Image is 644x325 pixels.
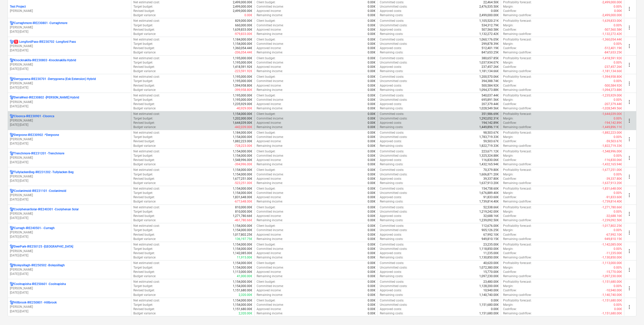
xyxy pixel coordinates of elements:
[479,13,499,17] p: 2,499,000.00€
[257,84,281,88] p: Approved income :
[604,84,622,88] p: -500,584.92€
[602,13,622,17] p: -2,499,000.00€
[10,226,14,230] div: Project has multi currencies enabled
[10,170,129,183] div: TullylackenBeg-IRE231202 -Tullylacken Beg[PERSON_NAME][DATE]-[DATE]
[380,37,404,42] p: Committed costs :
[10,272,129,276] p: [DATE] - [DATE]
[368,56,376,60] p: 0.00€
[10,282,129,295] div: Coolnapisha-IRE250601 -Coolnapisha[PERSON_NAME][DATE]-[DATE]
[257,23,284,28] p: Committed income :
[503,19,532,23] p: Profitability forecast :
[10,193,129,197] p: [PERSON_NAME]
[614,5,622,9] p: 0.00%
[10,189,129,202] div: Coolanimoid-IRE231101 -Coolanimoid[PERSON_NAME][DATE]-[DATE]
[133,23,153,28] p: Target budget :
[235,23,252,28] p: 660,000.00€
[482,23,499,28] p: 534,312.79€
[133,32,156,36] p: Budget variance :
[10,235,129,239] p: [DATE] - [DATE]
[10,300,129,313] div: Hillbrook-IRE250801 -Hillbrook[PERSON_NAME][DATE]-[DATE]
[257,88,283,92] p: Remaining income :
[380,93,404,98] p: Committed costs :
[602,32,622,36] p: -1,132,272.42€
[368,60,376,65] p: 0.00€
[14,207,79,212] p: CoolyhenanSolar-IRE240301 - Coolyhenan Solar
[257,50,283,55] p: Remaining income :
[233,75,252,79] p: 1,195,000.00€
[482,79,499,83] p: 394,388.74€
[368,98,376,102] p: 0.00€
[10,104,129,109] p: [DATE] - [DATE]
[14,95,79,100] p: DerraWest-IRE230802 - [PERSON_NAME] Hybrid
[614,60,622,65] p: 0.00%
[10,245,14,249] div: Project has multi currencies enabled
[10,5,129,13] div: Test Project[PERSON_NAME]
[10,197,129,202] p: [DATE] - [DATE]
[233,112,252,116] p: 1,154,000.00€
[10,123,129,127] p: [DATE] - [DATE]
[133,79,153,83] p: Target budget :
[380,79,407,83] p: Uncommitted costs :
[368,46,376,50] p: 0.00€
[133,60,153,65] p: Target budget :
[380,112,404,116] p: Committed costs :
[233,65,252,69] p: 1,418,591.92€
[133,112,160,116] p: Net estimated cost :
[133,42,153,46] p: Target budget :
[257,0,276,5] p: Client budget :
[10,263,129,276] div: Boleysillagh-IRE250502 -Boleysillagh[PERSON_NAME][DATE]-[DATE]
[10,170,14,174] div: Project has multi currencies enabled
[10,160,129,165] p: [DATE] - [DATE]
[10,207,129,220] div: CoolyhenanSolar-IRE240301 -Coolyhenan Solar[PERSON_NAME][DATE]-[DATE]
[503,112,532,116] p: Profitability forecast :
[368,0,376,5] p: 0.00€
[602,69,622,73] p: -1,181,134.66€
[368,88,376,92] p: 0.00€
[604,46,622,50] p: -512,401.19€
[626,267,632,273] span: more_vert
[368,93,376,98] p: 0.00€
[10,268,129,272] p: [PERSON_NAME]
[235,19,252,23] p: 829,000.00€
[626,248,632,254] span: more_vert
[626,80,632,87] span: more_vert
[10,212,129,216] p: [PERSON_NAME]
[368,23,376,28] p: 0.00€
[10,282,14,286] div: Project has multi currencies enabled
[10,81,129,86] p: [PERSON_NAME]
[14,58,76,63] p: Knocknakilla-IRE230803 - Knocknakilla Hybrid
[233,60,252,65] p: 1,195,000.00€
[503,50,532,55] p: Remaining cashflow :
[479,75,499,79] p: 1,200,570.06€
[503,65,517,69] p: Cashflow :
[257,112,276,116] p: Client budget :
[380,98,407,102] p: Uncommitted costs :
[482,46,499,50] p: 512,401.19€
[257,60,284,65] p: Committed income :
[482,84,499,88] p: 500,584.92€
[503,42,513,46] p: Margin :
[482,102,499,106] p: 207,379.44€
[14,189,66,193] p: Coolanimoid-IRE231101 - Coolanimoid
[503,106,532,111] p: Remaining cashflow :
[479,5,499,9] p: 2,476,535.50€
[626,192,632,198] span: more_vert
[10,114,14,118] div: Project has multi currencies enabled
[368,50,376,55] p: 0.00€
[503,0,532,5] p: Profitability forecast :
[233,9,252,13] p: 2,499,000.00€
[602,93,622,98] p: -1,235,929.00€
[133,5,153,9] p: Target budget :
[368,5,376,9] p: 0.00€
[257,106,283,111] p: Remaining income :
[236,106,252,111] p: -40,929.00€
[257,37,276,42] p: Client budget :
[368,65,376,69] p: 0.00€
[503,84,517,88] p: Cashflow :
[257,102,281,106] p: Approved income :
[234,69,252,73] p: -223,591.92€
[380,42,407,46] p: Uncommitted costs :
[133,75,160,79] p: Net estimated cost :
[626,99,632,105] span: more_vert
[133,84,155,88] p: Revised budget :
